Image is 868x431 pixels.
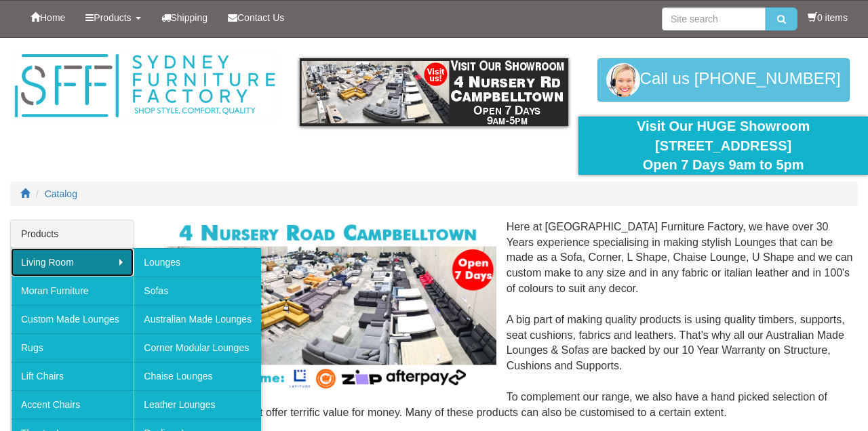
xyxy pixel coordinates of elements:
div: Visit Our HUGE Showroom [STREET_ADDRESS] Open 7 Days 9am to 5pm [589,117,858,175]
a: Lift Chairs [11,362,134,390]
a: Sofas [134,276,261,305]
input: Site search [662,7,766,30]
span: Shipping [171,12,208,23]
span: Products [94,12,131,23]
a: Contact Us [218,1,294,35]
a: Moran Furniture [11,276,134,305]
li: 0 items [808,11,848,24]
a: Shipping [151,1,218,35]
a: Home [20,1,75,35]
img: Sydney Furniture Factory [10,52,279,121]
img: showroom.gif [300,58,569,126]
a: Accent Chairs [11,390,134,419]
span: Contact Us [237,12,284,23]
a: Leather Lounges [134,390,261,419]
a: Catalog [45,188,77,199]
span: Home [40,12,65,23]
a: Products [75,1,151,35]
img: Corner Modular Lounges [165,220,496,392]
a: Lounges [134,248,261,276]
div: Products [11,220,134,248]
a: Chaise Lounges [134,362,261,390]
a: Living Room [11,248,134,276]
a: Corner Modular Lounges [134,333,261,362]
a: Rugs [11,333,134,362]
a: Australian Made Lounges [134,305,261,333]
a: Custom Made Lounges [11,305,134,333]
